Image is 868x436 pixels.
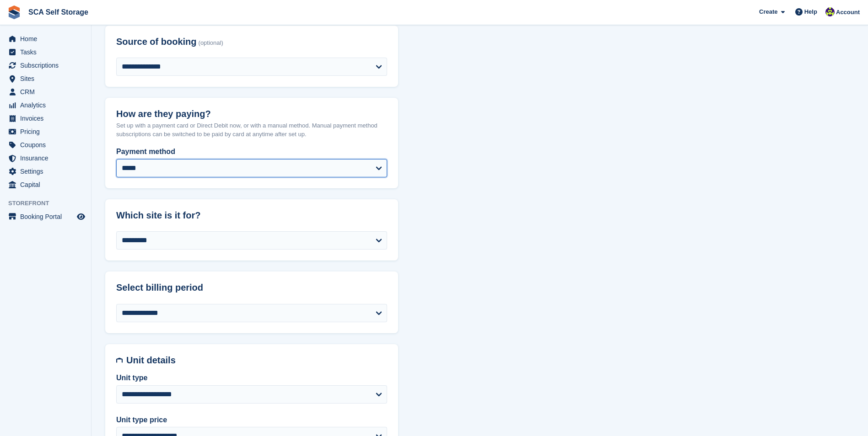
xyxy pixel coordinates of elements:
a: Preview store [75,211,86,222]
span: (optional) [199,40,223,47]
a: menu [5,46,86,58]
a: menu [5,59,86,72]
span: Tasks [20,46,75,58]
a: SCA Self Storage [25,5,92,20]
a: menu [5,72,86,85]
span: Pricing [20,125,75,138]
span: Booking Portal [20,210,75,223]
span: Create [759,7,777,16]
a: menu [5,138,86,151]
span: Settings [20,165,75,178]
h2: Select billing period [116,282,387,293]
span: Capital [20,178,75,191]
a: menu [5,152,86,165]
span: Storefront [8,199,91,208]
span: Help [804,7,817,16]
span: Account [836,8,860,17]
a: menu [5,99,86,112]
h2: Unit details [126,355,387,366]
img: stora-icon-8386f47178a22dfd0bd8f6a31ec36ba5ce8667c1dd55bd0f319d3a0aa187defe.svg [7,5,21,19]
span: Coupons [20,138,75,151]
label: Payment method [116,146,387,157]
span: Home [20,32,75,45]
a: menu [5,85,86,98]
span: Source of booking [116,37,197,47]
h2: How are they paying? [116,109,387,119]
span: Invoices [20,112,75,125]
a: menu [5,210,86,223]
a: menu [5,32,86,45]
a: menu [5,165,86,178]
img: Thomas Webb [825,7,835,16]
span: Analytics [20,99,75,112]
label: Unit type price [116,415,387,425]
span: Sites [20,72,75,85]
a: menu [5,112,86,125]
label: Unit type [116,372,387,383]
p: Set up with a payment card or Direct Debit now, or with a manual method. Manual payment method su... [116,121,387,139]
a: menu [5,178,86,191]
span: Insurance [20,152,75,165]
span: CRM [20,85,75,98]
h2: Which site is it for? [116,210,387,221]
a: menu [5,125,86,138]
img: unit-details-icon-595b0c5c156355b767ba7b61e002efae458ec76ed5ec05730b8e856ff9ea34a9.svg [116,355,123,366]
span: Subscriptions [20,59,75,72]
